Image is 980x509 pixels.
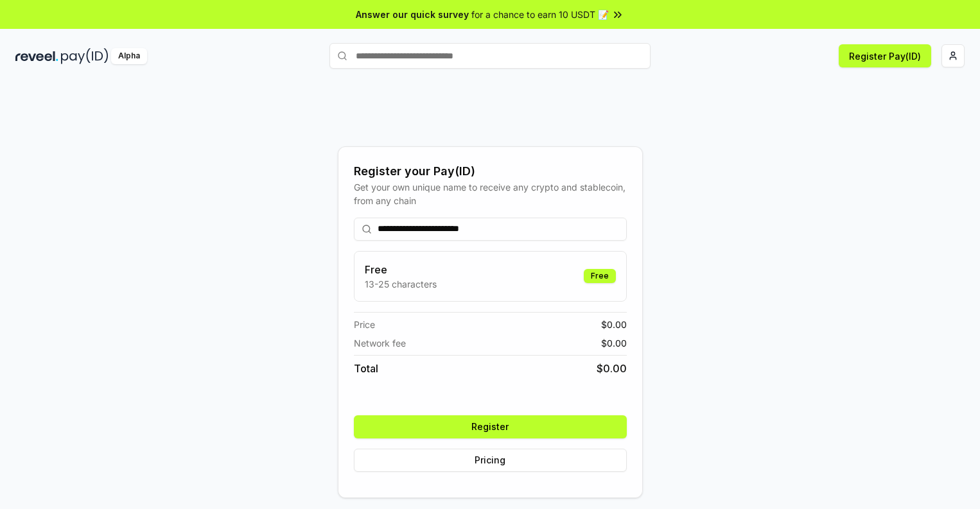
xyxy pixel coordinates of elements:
[354,162,627,180] div: Register your Pay(ID)
[15,48,58,64] img: reveel_dark
[601,336,627,350] span: $ 0.00
[365,262,437,277] h3: Free
[597,361,627,376] span: $ 0.00
[354,318,375,331] span: Price
[354,415,627,438] button: Register
[839,44,931,67] button: Register Pay(ID)
[111,48,147,64] div: Alpha
[354,336,406,350] span: Network fee
[354,180,627,207] div: Get your own unique name to receive any crypto and stablecoin, from any chain
[356,8,469,21] span: Answer our quick survey
[471,8,609,21] span: for a chance to earn 10 USDT 📝
[365,277,437,291] p: 13-25 characters
[61,48,109,64] img: pay_id
[354,361,378,376] span: Total
[601,318,627,331] span: $ 0.00
[584,269,616,283] div: Free
[354,449,627,472] button: Pricing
